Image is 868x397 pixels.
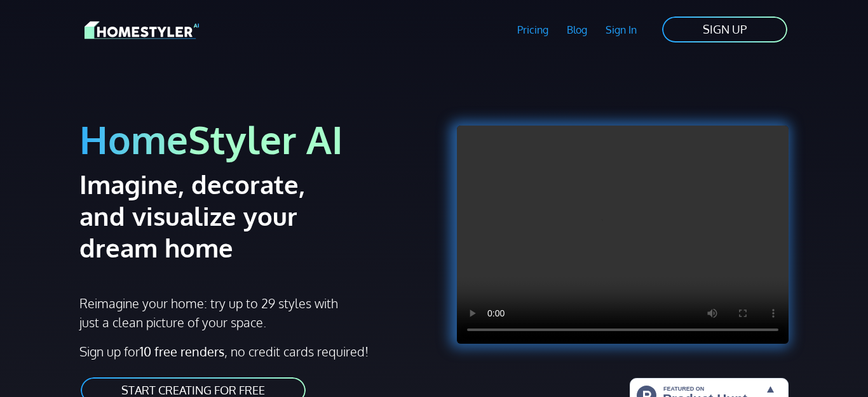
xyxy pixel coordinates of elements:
a: Sign In [596,15,646,44]
img: HomeStyler AI logo [85,19,199,41]
p: Sign up for , no credit cards required! [79,342,426,361]
h2: Imagine, decorate, and visualize your dream home [79,168,357,263]
a: Blog [557,15,596,44]
a: SIGN UP [661,15,789,44]
a: Pricing [508,15,558,44]
h1: HomeStyler AI [79,115,426,163]
p: Reimagine your home: try up to 29 styles with just a clean picture of your space. [79,294,340,332]
strong: 10 free renders [140,343,224,360]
